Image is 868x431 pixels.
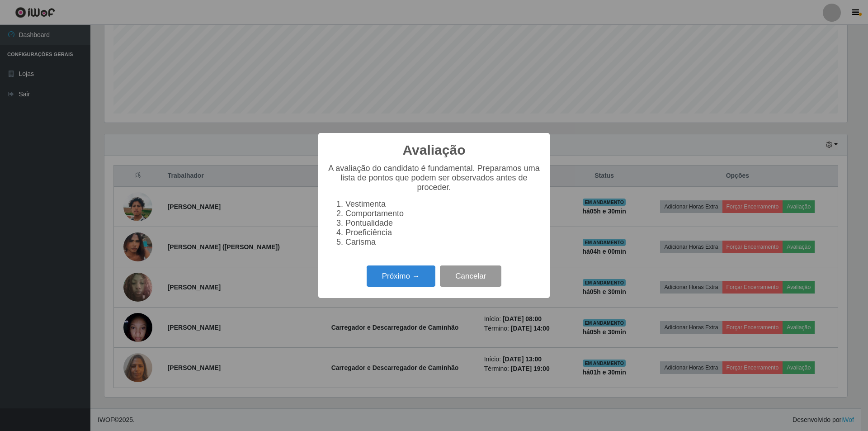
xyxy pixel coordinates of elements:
li: Pontualidade [345,218,541,228]
li: Proeficiência [345,228,541,237]
p: A avaliação do candidato é fundamental. Preparamos uma lista de pontos que podem ser observados a... [327,164,541,192]
li: Vestimenta [345,199,541,209]
h2: Avaliação [403,142,466,158]
button: Cancelar [440,265,501,287]
button: Próximo → [367,265,435,287]
li: Comportamento [345,209,541,218]
li: Carisma [345,237,541,247]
